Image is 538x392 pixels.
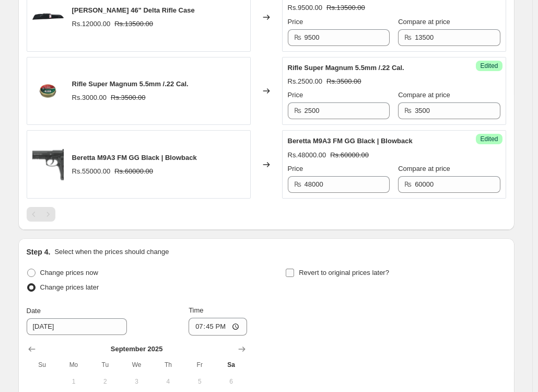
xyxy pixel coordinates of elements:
span: Price [288,18,303,26]
img: AllenCompany46inchDeltaRifleCase_Black_Polyester_80x.png [32,2,64,33]
div: Rs.55000.00 [72,166,111,177]
span: ₨ [404,107,412,114]
th: Tuesday [89,356,121,373]
span: Rifle Super Magnum 5.5mm /.22 Cal. [288,64,404,72]
span: Beretta M9A3 FM GG Black | Blowback [72,154,197,162]
span: We [125,361,148,369]
span: 3 [125,377,148,386]
input: 12:00 [189,318,247,336]
th: Friday [184,356,215,373]
strike: Rs.13500.00 [114,19,153,29]
img: 2.6503_product_image_left_80x.webp [32,149,64,180]
button: Show next month, October 2025 [235,342,249,356]
div: Rs.9500.00 [288,3,323,13]
span: 2 [93,377,116,386]
h2: Step 4. [27,247,51,257]
th: Thursday [153,356,184,373]
button: Show previous month, August 2025 [25,342,39,356]
strike: Rs.13500.00 [326,3,365,13]
span: Change prices now [40,269,98,276]
strike: Rs.60000.00 [330,150,369,160]
span: Compare at price [398,91,450,99]
span: Sa [219,361,242,369]
button: Friday September 5 2025 [184,373,215,390]
button: Thursday September 4 2025 [153,373,184,390]
span: 5 [188,377,211,386]
span: ₨ [294,180,301,188]
button: Wednesday September 3 2025 [121,373,152,390]
div: Rs.48000.00 [288,150,326,160]
span: 4 [157,377,180,386]
div: Rs.12000.00 [72,19,111,29]
th: Wednesday [121,356,152,373]
span: Edited [480,135,498,143]
input: 9/13/2025 [27,318,127,335]
div: Rs.2500.00 [288,76,323,87]
img: RIFLESUPERMAGNUM5.5MM1.29g_19.90gr_250Pcs_80x.png [32,75,64,107]
div: Rs.3000.00 [72,93,107,103]
span: Rifle Super Magnum 5.5mm /.22 Cal. [72,80,189,88]
span: [PERSON_NAME] 46" Delta Rifle Case [72,6,195,14]
button: Saturday September 6 2025 [215,373,247,390]
span: Th [157,361,180,369]
span: Change prices later [40,283,99,291]
th: Monday [58,356,89,373]
span: 1 [62,377,85,386]
span: Beretta M9A3 FM GG Black | Blowback [288,137,413,145]
button: Tuesday September 2 2025 [89,373,121,390]
span: Time [189,306,203,314]
span: ₨ [404,33,412,41]
span: Edited [480,62,498,70]
span: Fr [188,361,211,369]
span: Price [288,165,303,172]
nav: Pagination [27,207,55,222]
p: Select when the prices should change [54,247,169,257]
strike: Rs.3500.00 [326,76,361,87]
strike: Rs.3500.00 [111,93,146,103]
span: ₨ [404,180,412,188]
span: Compare at price [398,18,450,26]
span: Revert to original prices later? [299,269,389,276]
span: 6 [219,377,242,386]
th: Sunday [27,356,58,373]
span: Date [27,307,41,315]
span: ₨ [294,33,301,41]
strike: Rs.60000.00 [114,166,153,177]
span: ₨ [294,107,301,114]
span: Price [288,91,303,99]
span: Tu [93,361,116,369]
span: Mo [62,361,85,369]
span: Compare at price [398,165,450,172]
button: Monday September 1 2025 [58,373,89,390]
span: Su [31,361,54,369]
th: Saturday [215,356,247,373]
